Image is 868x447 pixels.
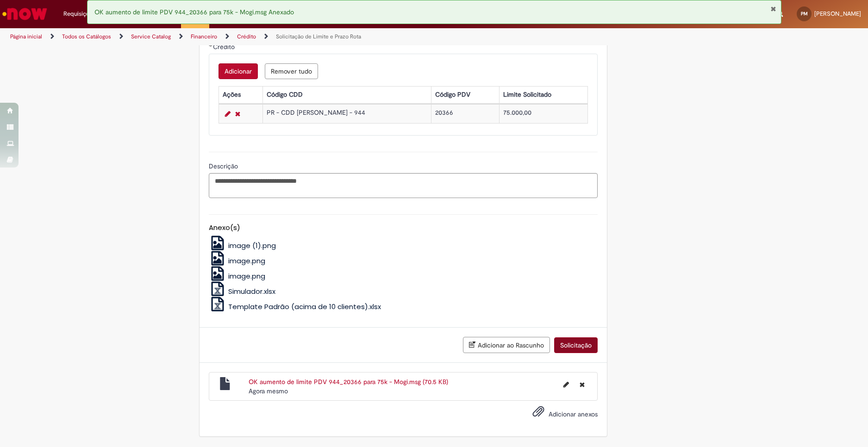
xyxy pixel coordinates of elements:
[223,108,233,119] a: Editar Linha 1
[209,224,598,232] h5: Anexo(s)
[213,43,237,51] span: Crédito
[228,302,381,311] span: Template Padrão (acima de 10 clientes).xlsx
[1,5,49,23] img: ServiceNow
[228,271,265,281] span: image.png
[209,286,275,296] a: Simulador.xlsx
[62,33,111,40] a: Todos os Catálogos
[63,9,96,19] span: Requisições
[530,403,547,424] button: Adicionar anexos
[500,86,588,103] th: Limite Solicitado
[10,33,42,40] a: Página inicial
[209,173,598,198] textarea: Descrição
[431,86,500,103] th: Código PDV
[209,302,381,311] a: Template Padrão (acima de 10 clientes).xlsx
[209,271,265,281] a: image.png
[263,104,431,123] td: PR - CDD [PERSON_NAME] - 944
[558,377,575,392] button: Editar nome de arquivo OK aumento de limite PDV 944_20366 para 75k - Mogi.msg
[237,33,256,40] a: Crédito
[276,33,361,40] a: Solicitação de Limite e Prazo Rota
[131,33,171,40] a: Service Catalog
[94,8,294,16] span: OK aumento de limite PDV 944_20366 para 75k - Mogi.msg Anexado
[249,378,448,386] a: OK aumento de limite PDV 944_20366 para 75k - Mogi.msg (70.5 KB)
[549,410,598,419] span: Adicionar anexos
[263,86,431,103] th: Código CDD
[249,387,288,395] time: 01/10/2025 10:01:44
[228,256,265,266] span: image.png
[463,337,550,353] button: Adicionar ao Rascunho
[7,28,572,45] ul: Trilhas de página
[554,337,598,353] button: Solicitação
[228,241,276,250] span: image (1).png
[265,63,318,79] button: Remove all rows for Crédito
[233,108,243,119] a: Remover linha 1
[219,86,263,103] th: Ações
[770,5,776,12] button: Fechar Notificação
[431,104,500,123] td: 20366
[249,387,288,395] span: Agora mesmo
[209,162,240,170] span: Descrição
[574,377,590,392] button: Excluir OK aumento de limite PDV 944_20366 para 75k - Mogi.msg
[500,104,588,123] td: 75.000,00
[209,256,265,266] a: image.png
[814,10,861,18] span: [PERSON_NAME]
[191,33,217,40] a: Financeiro
[209,241,276,250] a: image (1).png
[801,11,808,17] span: PM
[219,63,258,79] button: Add a row for Crédito
[209,43,213,47] span: Obrigatório Preenchido
[228,286,275,296] span: Simulador.xlsx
